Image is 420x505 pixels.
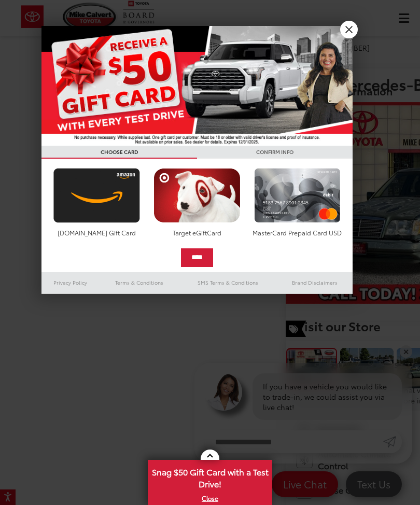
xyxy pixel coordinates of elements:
[251,168,343,223] img: mastercard.png
[179,276,277,289] a: SMS Terms & Conditions
[151,168,243,223] img: targetcard.png
[51,228,143,237] div: [DOMAIN_NAME] Gift Card
[41,146,197,159] h3: CHOOSE CARD
[100,276,179,289] a: Terms & Conditions
[151,228,243,237] div: Target eGiftCard
[149,461,271,493] span: Snag $50 Gift Card with a Test Drive!
[51,168,143,223] img: amazoncard.png
[277,276,353,289] a: Brand Disclaimers
[41,276,100,289] a: Privacy Policy
[251,228,343,237] div: MasterCard Prepaid Card USD
[197,146,353,159] h3: CONFIRM INFO
[41,26,353,146] img: 55838_top_625864.jpg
